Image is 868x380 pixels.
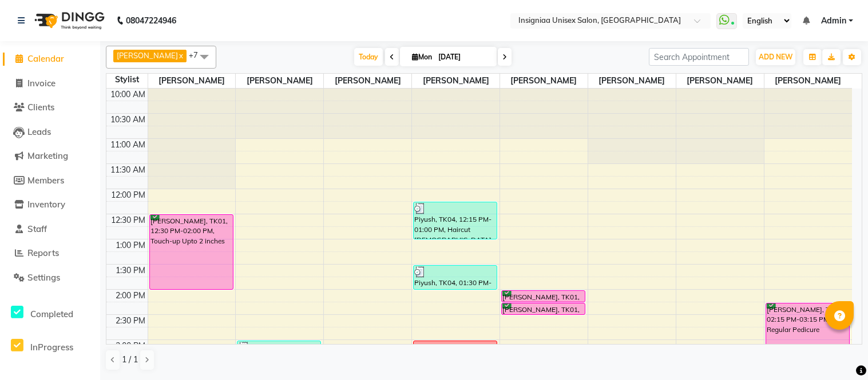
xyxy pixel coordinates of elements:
a: x [178,51,183,60]
div: 12:30 PM [109,214,148,226]
span: Calendar [27,53,64,64]
div: 2:30 PM [113,315,148,327]
div: [PERSON_NAME], TK01, 12:30 PM-02:00 PM, Touch-up Upto 2 inches [150,215,233,289]
span: [PERSON_NAME] [412,74,500,88]
a: Leads [3,126,97,139]
span: Members [27,175,64,186]
span: Completed [30,309,73,319]
div: 11:00 AM [108,139,148,151]
span: Today [354,48,383,66]
button: ADD NEW [756,49,795,65]
img: logo [29,5,108,37]
div: 11:30 AM [108,164,148,176]
div: Piyush, TK04, 01:30 PM-02:00 PM, [PERSON_NAME] Trim & Crafting [414,266,497,289]
span: Admin [821,15,846,27]
div: 2:00 PM [113,290,148,302]
span: [PERSON_NAME] [236,74,323,88]
div: 10:00 AM [108,89,148,101]
span: Inventory [27,199,65,210]
span: Leads [27,126,51,137]
a: Members [3,174,97,187]
span: [PERSON_NAME] [764,74,852,88]
span: +7 [189,50,207,59]
span: [PERSON_NAME] [117,51,178,60]
b: 08047224946 [126,5,176,37]
span: Clients [27,102,54,113]
div: [PERSON_NAME], TK01, 02:15 PM-02:30 PM, [GEOGRAPHIC_DATA] [502,303,585,314]
span: Marketing [27,150,68,161]
input: 2025-09-01 [435,49,492,66]
div: 1:00 PM [113,239,148,251]
a: Clients [3,101,97,114]
span: [PERSON_NAME] [324,74,411,88]
a: Staff [3,223,97,236]
span: Settings [27,272,60,283]
div: 1:30 PM [113,265,148,277]
div: Piyush, TK04, 12:15 PM-01:00 PM, Haircut [DEMOGRAPHIC_DATA] [414,202,497,239]
div: [PERSON_NAME], TK01, 02:00 PM-02:15 PM, Eyebrow [502,291,585,302]
span: 1 / 1 [122,354,138,366]
span: Reports [27,247,59,258]
a: Settings [3,271,97,285]
a: Reports [3,247,97,260]
div: [PERSON_NAME], TK01, 02:15 PM-03:15 PM, Regular Pedicure [766,303,850,353]
input: Search Appointment [649,48,749,66]
span: ADD NEW [759,53,792,61]
span: Staff [27,223,47,234]
span: Mon [409,53,435,61]
span: Invoice [27,78,56,89]
iframe: chat widget [820,334,857,369]
div: 12:00 PM [109,189,148,201]
span: [PERSON_NAME] [588,74,676,88]
div: 3:00 PM [113,340,148,352]
span: [PERSON_NAME] [676,74,764,88]
a: Marketing [3,150,97,163]
a: Calendar [3,53,97,66]
span: InProgress [30,342,73,353]
span: [PERSON_NAME] [148,74,236,88]
span: [PERSON_NAME] [500,74,588,88]
a: Invoice [3,77,97,90]
div: Stylist [106,74,148,86]
a: Inventory [3,198,97,211]
div: 10:30 AM [108,114,148,126]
